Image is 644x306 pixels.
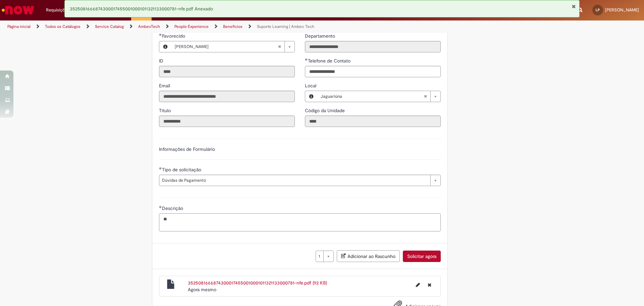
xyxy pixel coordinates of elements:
button: Local, Visualizar este registro Jaguariúna [305,91,317,102]
span: Necessários - Favorecido [162,33,186,39]
button: Fechar Notificação [572,4,576,9]
span: Obrigatório Preenchido [159,167,162,170]
label: Somente leitura - Departamento [305,33,336,39]
span: Somente leitura - Código da Unidade [305,107,346,114]
a: AmbevTech [138,24,160,29]
input: Departamento [305,41,441,52]
span: Obrigatório Preenchido [159,33,162,36]
a: Todos os Catálogos [45,24,80,29]
span: [PERSON_NAME] [605,7,639,13]
abbr: Limpar campo Local [420,91,430,102]
span: Telefone de Contato [308,58,352,64]
a: JaguariúnaLimpar campo Local [317,91,440,102]
a: Service Catalog [95,24,124,29]
textarea: Descrição [159,213,441,231]
span: Descrição [162,205,184,211]
button: Editar nome de arquivo 35250816668743000174550010001011321133000781-nfe.pdf [412,279,424,290]
button: Adicionar ao Rascunho [337,250,400,262]
span: Somente leitura - Título [159,107,172,114]
a: 35250816668743000174550010001011321133000781-nfe.pdf (92 KB) [188,280,327,286]
label: Informações de Formulário [159,146,215,152]
a: Suporte Learning | Ambev Tech [257,24,314,29]
label: Somente leitura - Código da Unidade [305,107,346,114]
button: Solicitar agora [403,251,441,262]
a: 1 [316,251,334,262]
label: Somente leitura - ID [159,57,165,64]
span: Somente leitura - ID [159,58,165,64]
input: Código da Unidade [305,116,441,127]
span: Somente leitura - Email [159,83,171,89]
abbr: Limpar campo Favorecido [274,41,284,52]
span: LP [596,8,600,12]
span: Jaguariúna [321,91,424,102]
ul: Trilhas de página [5,20,424,33]
a: [PERSON_NAME]Limpar campo Favorecido [171,41,294,52]
img: ServiceNow [1,3,35,17]
label: Somente leitura - Email [159,82,171,89]
a: People Experience [174,24,209,29]
span: Somente leitura - Departamento [305,33,336,39]
span: Obrigatório Preenchido [159,206,162,208]
span: 35250816668743000174550010001011321133000781-nfe.pdf Anexado [70,6,213,12]
input: Email [159,91,295,102]
span: Local [305,83,318,89]
span: Agora mesmo [188,287,216,293]
span: [PERSON_NAME] [175,41,278,52]
button: Excluir 35250816668743000174550010001011321133000781-nfe.pdf [424,279,435,290]
span: 1 [319,251,320,262]
input: Título [159,116,295,127]
button: Favorecido, Visualizar este registro Larissa Ceballos Gomes Prates [159,41,171,52]
a: Benefícios [223,24,243,29]
span: Dúvidas de Pagamento [162,175,427,186]
input: ID [159,66,295,77]
span: Requisições [46,7,69,13]
input: Telefone de Contato [305,66,441,77]
span: Tipo de solicitação [162,167,203,173]
label: Somente leitura - Título [159,107,172,114]
time: 01/09/2025 08:48:42 [188,287,216,293]
span: Obrigatório Preenchido [305,58,308,61]
a: Página inicial [7,24,31,29]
